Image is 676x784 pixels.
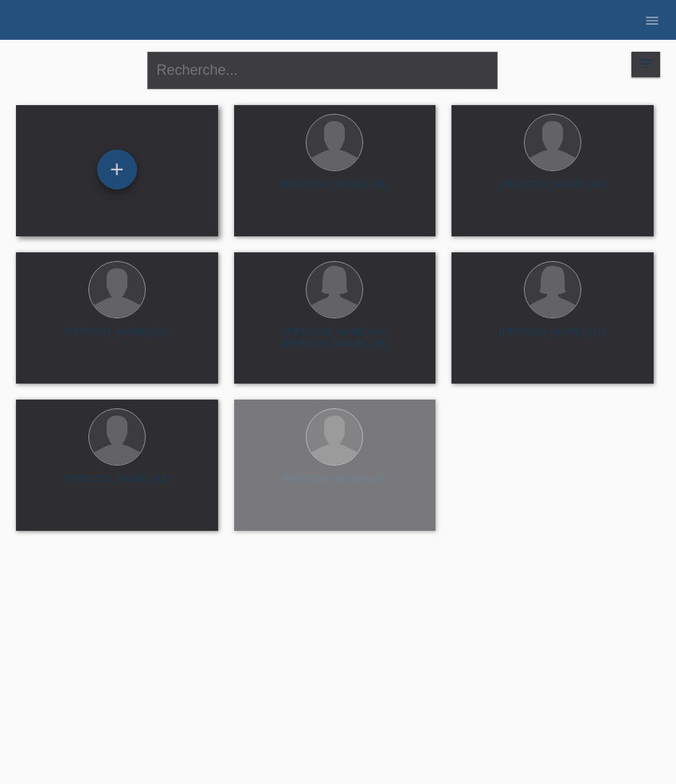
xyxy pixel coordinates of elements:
div: [PERSON_NAME] (43) [29,473,205,498]
div: [PERSON_NAME] (22) [29,326,205,351]
div: Enregistrer le client [98,156,136,183]
div: [PERSON_NAME] (46) [464,178,641,204]
div: [PERSON_NAME] (48) [247,178,424,204]
i: menu [644,13,660,29]
div: [PERSON_NAME] (41) [464,326,641,351]
div: [PERSON_NAME] (40) [247,473,424,498]
input: Recherche... [147,52,498,89]
i: filter_list [637,55,655,72]
div: [PERSON_NAME] Na [PERSON_NAME] (46) [247,326,424,351]
a: menu [636,15,668,25]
